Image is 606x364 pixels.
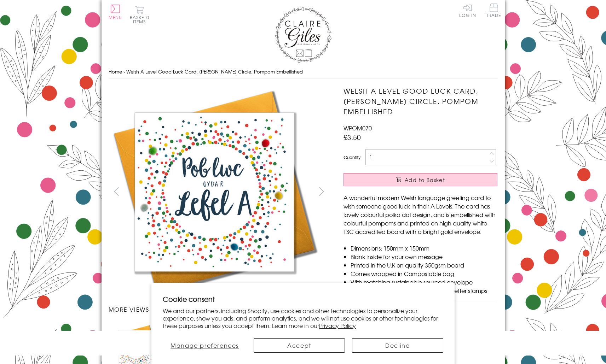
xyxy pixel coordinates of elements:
[351,244,497,252] li: Dimensions: 150mm x 150mm
[109,68,122,75] a: Home
[109,5,122,19] button: Menu
[352,338,443,353] button: Decline
[109,14,122,20] span: Menu
[351,252,497,261] li: Blank inside for your own message
[108,86,321,298] img: Welsh A Level Good Luck Card, Dotty Circle, Pompom Embellished
[351,278,497,286] li: With matching sustainable sourced envelope
[275,7,331,63] img: Claire Giles Greetings Cards
[486,4,501,17] span: Trade
[344,154,360,160] label: Quantity
[123,68,125,75] span: ›
[126,68,303,75] span: Welsh A Level Good Luck Card, [PERSON_NAME] Circle, Pompom Embellished
[313,183,329,199] button: next
[344,124,372,132] span: WPOM070
[351,261,497,269] li: Printed in the U.K on quality 350gsm board
[459,4,476,17] a: Log In
[171,341,239,350] span: Manage preferences
[163,338,247,353] button: Manage preferences
[344,132,361,142] span: £3.50
[130,6,149,24] button: Basket0 items
[329,86,542,281] img: Welsh A Level Good Luck Card, Dotty Circle, Pompom Embellished
[109,183,125,199] button: prev
[109,65,498,79] nav: breadcrumbs
[163,307,443,329] p: We and our partners, including Shopify, use cookies and other technologies to personalize your ex...
[163,294,443,304] h2: Cookie consent
[344,193,497,236] p: A wonderful modern Welsh language greeting card to wish someone good luck in their A Levels. The ...
[319,321,356,330] a: Privacy Policy
[109,305,330,313] h3: More views
[254,338,345,353] button: Accept
[133,14,149,25] span: 0 items
[344,173,497,186] button: Add to Basket
[486,4,501,19] a: Trade
[351,269,497,278] li: Comes wrapped in Compostable bag
[344,86,497,116] h1: Welsh A Level Good Luck Card, [PERSON_NAME] Circle, Pompom Embellished
[405,176,445,183] span: Add to Basket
